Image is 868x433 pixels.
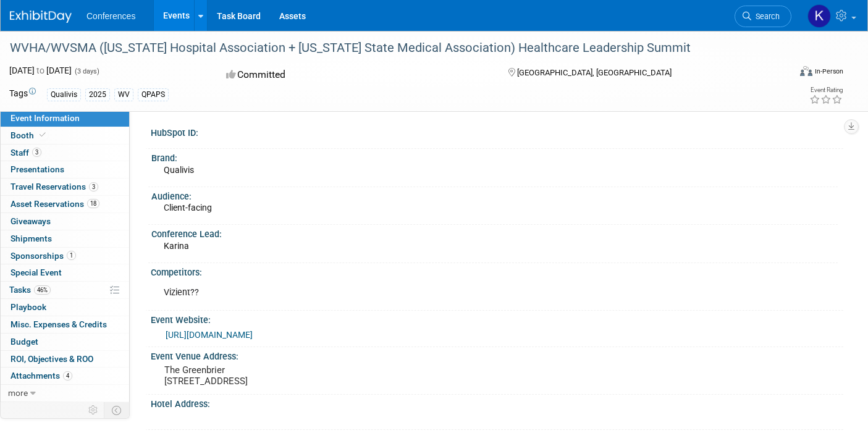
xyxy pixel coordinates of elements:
span: Client-facing [164,203,212,212]
a: Booth [1,127,129,144]
div: Event Format [720,64,843,83]
div: Brand: [151,149,838,164]
span: Travel Reservations [11,182,98,191]
a: Attachments4 [1,368,129,384]
div: Hotel Address: [151,395,843,410]
div: Audience: [151,187,838,203]
a: Presentations [1,161,129,178]
span: Asset Reservations [11,199,99,209]
a: Search [735,6,791,27]
td: Personalize Event Tab Strip [83,402,104,418]
span: Playbook [11,302,46,312]
div: HubSpot ID: [151,124,843,139]
span: 46% [34,285,51,295]
span: 1 [67,251,76,260]
div: Committed [222,64,488,86]
a: Staff3 [1,145,129,161]
span: Booth [11,130,48,140]
span: to [35,65,46,75]
a: ROI, Objectives & ROO [1,351,129,368]
a: Travel Reservations3 [1,179,129,195]
img: ExhibitDay [10,11,72,23]
a: Playbook [1,299,129,316]
span: ROI, Objectives & ROO [11,354,93,364]
span: Giveaways [11,216,51,226]
img: Kelly Parker [807,4,831,28]
span: more [8,388,28,398]
a: more [1,385,129,401]
a: Event Information [1,110,129,127]
div: 2025 [85,88,110,101]
span: Conferences [86,11,135,21]
span: Karina [164,241,189,251]
a: Special Event [1,264,129,281]
a: Sponsorships1 [1,248,129,264]
span: 3 [32,148,41,157]
a: [URL][DOMAIN_NAME] [166,330,253,340]
span: Special Event [11,267,62,277]
a: Shipments [1,230,129,247]
span: Misc. Expenses & Credits [11,319,107,329]
div: In-Person [814,67,843,76]
td: Tags [9,87,36,101]
span: (3 days) [74,67,99,75]
span: Presentations [11,164,64,174]
span: Qualivis [164,165,194,175]
div: Competitors: [151,263,843,279]
div: WVHA/WVSMA ([US_STATE] Hospital Association + [US_STATE] State Medical Association) Healthcare Le... [6,37,772,59]
span: [DATE] [DATE] [9,65,72,75]
a: Budget [1,334,129,350]
span: Staff [11,148,41,158]
div: QPAPS [138,88,169,101]
span: 4 [63,371,72,380]
img: Format-Inperson.png [800,66,812,76]
div: Event Rating [809,87,843,93]
span: Search [751,12,780,21]
a: Giveaways [1,213,129,230]
span: Shipments [11,233,52,243]
div: WV [114,88,133,101]
span: Budget [11,337,38,347]
span: [GEOGRAPHIC_DATA], [GEOGRAPHIC_DATA] [517,68,672,77]
span: Attachments [11,371,72,380]
div: Event Venue Address: [151,347,843,363]
div: Event Website: [151,311,843,326]
a: Tasks46% [1,282,129,298]
div: Qualivis [47,88,81,101]
span: 3 [89,182,98,191]
span: Sponsorships [11,251,76,261]
span: Tasks [9,285,51,295]
td: Toggle Event Tabs [104,402,130,418]
div: Conference Lead: [151,225,838,240]
pre: The Greenbrier [STREET_ADDRESS] [164,364,426,387]
i: Booth reservation complete [40,132,46,138]
a: Asset Reservations18 [1,196,129,212]
span: Event Information [11,113,80,123]
div: Vizient?? [155,280,708,305]
a: Misc. Expenses & Credits [1,316,129,333]
span: 18 [87,199,99,208]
